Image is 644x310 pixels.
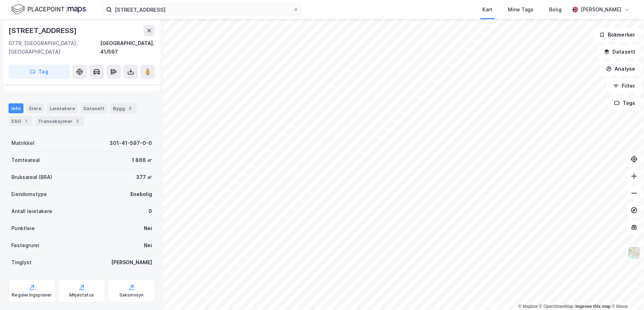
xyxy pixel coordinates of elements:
div: 3 [126,105,134,112]
div: 377 ㎡ [136,173,152,181]
div: Eiere [26,103,44,113]
div: 1 866 ㎡ [132,156,152,164]
div: Antall leietakere [11,207,52,216]
div: Matrikkel [11,139,34,147]
div: 301-41-597-0-0 [109,139,152,147]
div: Info [9,103,23,113]
a: OpenStreetMap [539,304,574,309]
div: Kart [482,5,492,14]
div: Nei [144,241,152,250]
div: Festegrunn [11,241,39,250]
input: Søk på adresse, matrikkel, gårdeiere, leietakere eller personer [112,4,293,15]
div: ESG [9,116,32,126]
div: Saksinnsyn [119,292,144,298]
div: Leietakere [47,103,78,113]
div: Tomteareal [11,156,40,164]
img: Z [627,246,641,260]
a: Improve this map [575,304,611,309]
div: Tinglyst [11,258,32,267]
div: Datasett [81,103,107,113]
div: 1 [22,118,29,125]
div: Enebolig [130,190,152,198]
div: [GEOGRAPHIC_DATA], 41/597 [100,39,155,56]
a: Mapbox [518,304,538,309]
button: Tags [608,96,641,110]
div: Eiendomstype [11,190,47,198]
div: Bruksareal (BRA) [11,173,52,181]
div: [PERSON_NAME] [111,258,152,267]
button: Bokmerker [593,28,641,42]
div: Reguleringsplaner [12,292,52,298]
div: 0779, [GEOGRAPHIC_DATA], [GEOGRAPHIC_DATA] [9,39,100,56]
div: 0 [148,207,152,216]
div: Miljøstatus [69,292,94,298]
div: Punktleie [11,224,35,233]
div: 2 [74,118,81,125]
div: [STREET_ADDRESS] [9,25,78,36]
div: [PERSON_NAME] [581,5,621,14]
button: Tag [9,65,70,79]
div: Transaksjoner [35,116,84,126]
button: Filter [607,79,641,93]
button: Datasett [598,45,641,59]
div: Mine Tags [508,5,534,14]
div: Nei [144,224,152,233]
div: Bolig [549,5,562,14]
div: Kontrollprogram for chat [608,276,644,310]
iframe: Chat Widget [608,276,644,310]
div: Bygg [110,103,136,113]
button: Analyse [600,62,641,76]
img: logo.f888ab2527a4732fd821a326f86c7f29.svg [11,3,86,16]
